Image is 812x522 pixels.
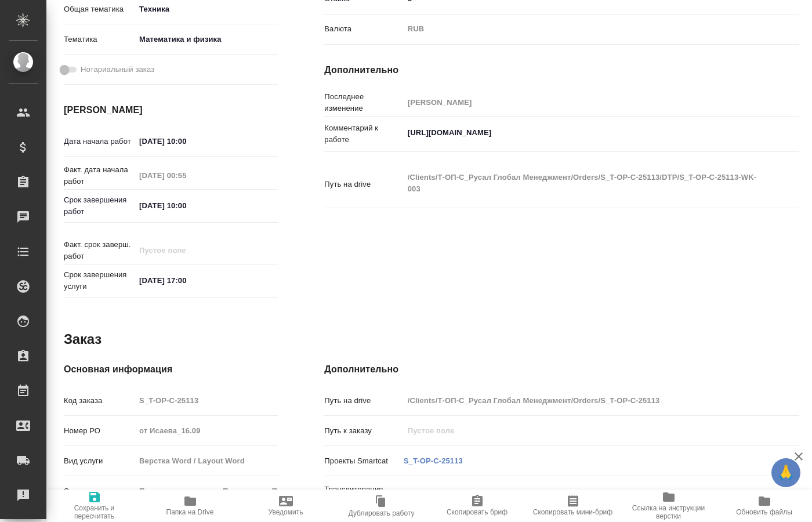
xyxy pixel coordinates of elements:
p: Валюта [324,23,403,35]
button: Папка на Drive [142,490,238,522]
input: Пустое поле [135,167,237,184]
div: RUB [404,19,760,39]
h4: Основная информация [64,362,278,376]
p: Срок завершения услуги [64,269,135,292]
span: Уведомить [269,508,303,516]
p: Срок завершения работ [64,194,135,217]
button: Уведомить [238,490,333,522]
p: Последнее изменение [324,91,403,114]
button: Дублировать работу [333,490,429,522]
button: Сохранить и пересчитать [46,490,142,522]
p: Общая тематика [64,3,135,15]
p: Тематика [64,34,135,45]
p: Дата начала работ [64,136,135,147]
input: Пустое поле [404,94,760,111]
span: Дублировать работу [349,509,415,517]
p: Путь на drive [324,179,403,190]
input: Пустое поле [135,242,237,259]
button: Ссылка на инструкции верстки [621,490,716,522]
button: 🙏 [771,458,800,487]
input: Пустое поле [404,392,760,409]
p: Факт. дата начала работ [64,164,135,187]
h4: [PERSON_NAME] [64,103,278,117]
p: Комментарий к работе [324,122,403,146]
input: Пустое поле [135,483,278,499]
input: Пустое поле [135,392,278,409]
span: Нотариальный заказ [81,64,154,75]
input: ✎ Введи что-нибудь [135,197,237,214]
p: Этапы услуги [64,485,135,497]
button: Скопировать бриф [429,490,525,522]
p: Проекты Smartcat [324,455,403,467]
p: Вид услуги [64,455,135,467]
input: ✎ Введи что-нибудь [135,272,237,289]
button: Обновить файлы [716,490,812,522]
p: Факт. срок заверш. работ [64,239,135,262]
a: S_T-OP-C-25113 [404,456,463,465]
h4: Дополнительно [324,63,799,77]
textarea: [URL][DOMAIN_NAME] [404,123,760,143]
p: Транслитерация названий [324,484,403,507]
input: Пустое поле [135,422,278,439]
div: Математика и физика [135,30,278,49]
span: Обновить файлы [736,508,792,516]
input: ✎ Введи что-нибудь [135,133,237,150]
span: Скопировать мини-бриф [533,508,612,516]
span: Ссылка на инструкции верстки [628,504,709,520]
textarea: /Clients/Т-ОП-С_Русал Глобал Менеджмент/Orders/S_T-OP-C-25113/DTP/S_T-OP-C-25113-WK-003 [404,168,760,199]
button: Скопировать мини-бриф [525,490,621,522]
h4: Дополнительно [324,362,799,376]
span: Сохранить и пересчитать [53,504,135,520]
input: Пустое поле [135,452,278,469]
span: 🙏 [776,461,796,485]
p: Путь на drive [324,395,403,407]
span: Папка на Drive [166,508,214,516]
p: Путь к заказу [324,425,403,437]
p: Код заказа [64,395,135,407]
span: Скопировать бриф [447,508,507,516]
h2: Заказ [64,330,101,349]
p: Номер РО [64,425,135,437]
input: Пустое поле [404,422,760,439]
